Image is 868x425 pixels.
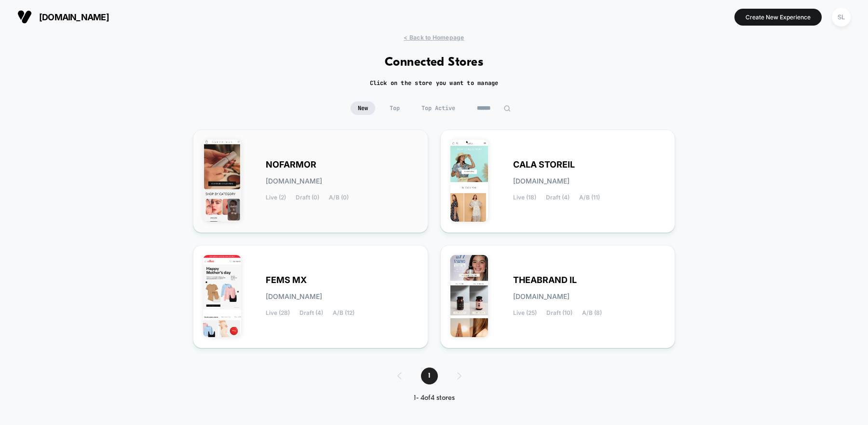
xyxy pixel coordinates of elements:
div: 1 - 4 of 4 stores [388,394,481,402]
span: 1 [421,368,438,384]
span: New [351,101,375,115]
button: SL [829,7,854,27]
span: Top Active [414,101,462,115]
img: FEMS_MX [203,255,241,337]
span: CALA STOREIL [513,161,575,168]
span: Draft (4) [546,194,570,201]
div: SL [832,8,851,27]
img: THEABRAND_IL [450,255,488,337]
span: Live (2) [266,194,286,201]
h2: Click on the store you want to manage [370,79,499,87]
span: [DOMAIN_NAME] [513,293,570,300]
span: FEMS MX [266,277,307,283]
span: A/B (8) [582,310,602,316]
img: NOFARMOR [203,140,241,222]
span: Live (18) [513,194,536,201]
span: [DOMAIN_NAME] [39,12,109,22]
span: NOFARMOR [266,161,316,168]
span: A/B (12) [333,310,354,316]
span: Top [382,101,407,115]
span: A/B (0) [329,194,349,201]
span: Draft (10) [546,310,572,316]
button: Create New Experience [734,9,822,26]
span: Live (28) [266,310,290,316]
img: CALA_STOREIL [450,140,488,222]
img: Visually logo [17,10,32,24]
span: [DOMAIN_NAME] [513,178,570,184]
span: Draft (0) [296,194,319,201]
span: < Back to Homepage [404,34,464,41]
span: Draft (4) [299,310,323,316]
h1: Connected Stores [385,56,484,70]
img: edit [503,105,511,112]
span: [DOMAIN_NAME] [266,293,322,300]
span: A/B (11) [579,194,600,201]
button: [DOMAIN_NAME] [14,9,112,25]
span: Live (25) [513,310,537,316]
span: THEABRAND IL [513,277,577,283]
span: [DOMAIN_NAME] [266,178,322,184]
